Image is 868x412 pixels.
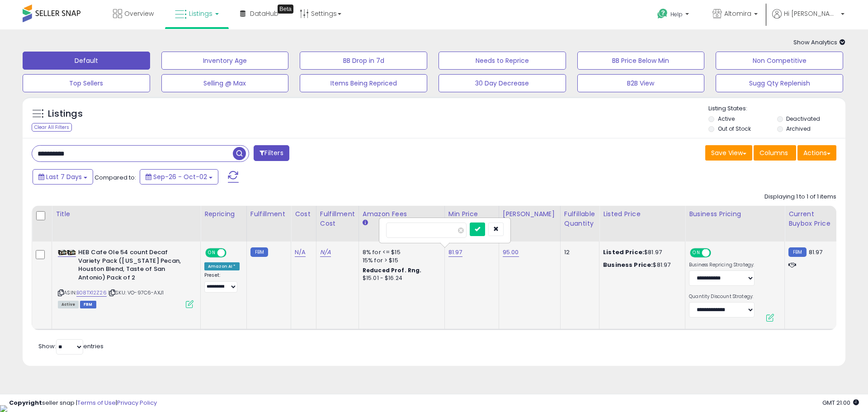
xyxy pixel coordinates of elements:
[689,294,755,300] label: Quantity Discount Strategy:
[603,261,678,269] div: $81.97
[161,52,289,70] button: Inventory Age
[603,248,678,256] div: $81.97
[759,148,788,157] span: Columns
[439,52,566,70] button: Needs to Reprice
[363,219,368,227] small: Amazon Fees.
[754,145,796,161] button: Columns
[603,248,644,256] b: Listed Price:
[503,248,519,257] a: 95.00
[718,125,751,133] label: Out of Stock
[448,209,495,219] div: Min Price
[363,248,438,256] div: 8% for <= $15
[689,209,781,219] div: Business Pricing
[448,248,462,257] a: 81.97
[48,108,83,120] h5: Listings
[124,9,154,18] span: Overview
[33,169,93,185] button: Last 7 Days
[689,262,755,268] label: Business Repricing Strategy:
[38,342,104,350] span: Show: entries
[708,104,845,113] p: Listing States:
[278,5,293,14] div: Tooltip anchor
[788,209,835,228] div: Current Buybox Price
[793,38,845,47] span: Show Analytics
[58,301,79,308] span: All listings currently available for purchase on Amazon
[206,249,217,257] span: ON
[603,260,653,269] b: Business Price:
[716,74,843,92] button: Sugg Qty Replenish
[9,398,42,407] strong: Copyright
[363,266,422,274] b: Reduced Prof. Rng.
[58,248,193,307] div: ASIN:
[603,209,681,219] div: Listed Price
[705,145,752,161] button: Save View
[250,247,268,257] small: FBM
[577,52,705,70] button: BB Price Below Min
[724,9,751,18] span: Altomira
[76,289,107,297] a: B08TX12Z26
[809,248,823,256] span: 81.97
[670,10,683,18] span: Help
[225,249,240,257] span: OFF
[32,123,72,132] div: Clear All Filters
[772,9,844,29] a: Hi [PERSON_NAME]
[564,209,595,228] div: Fulfillable Quantity
[650,1,698,29] a: Help
[56,209,197,219] div: Title
[564,248,592,256] div: 12
[577,74,705,92] button: B2B View
[250,209,287,219] div: Fulfillment
[94,173,136,182] span: Compared to:
[295,248,306,257] a: N/A
[786,125,811,133] label: Archived
[204,272,240,293] div: Preset:
[439,74,566,92] button: 30 Day Decrease
[691,249,702,257] span: ON
[140,169,218,185] button: Sep-26 - Oct-02
[363,275,438,282] div: $15.01 - $16.24
[78,248,188,284] b: HEB Cafe Ole 54 count Decaf Variety Pack ([US_STATE] Pecan, Houston Blend, Taste of San Antonio) ...
[80,301,96,308] span: FBM
[786,115,820,123] label: Deactivated
[797,145,836,161] button: Actions
[153,172,207,181] span: Sep-26 - Oct-02
[822,398,859,407] span: 2025-10-10 21:00 GMT
[764,193,836,201] div: Displaying 1 to 1 of 1 items
[363,209,441,219] div: Amazon Fees
[710,249,724,257] span: OFF
[77,398,116,407] a: Terms of Use
[718,115,735,123] label: Active
[320,248,331,257] a: N/A
[788,247,806,257] small: FBM
[204,262,240,270] div: Amazon AI *
[189,9,212,18] span: Listings
[363,256,438,265] div: 15% for > $15
[161,74,289,92] button: Selling @ Max
[250,9,278,18] span: DataHub
[9,399,157,407] div: seller snap | |
[117,398,157,407] a: Privacy Policy
[58,250,76,256] img: 41-3VDaGyVL._SL40_.jpg
[46,172,82,181] span: Last 7 Days
[295,209,312,219] div: Cost
[23,52,150,70] button: Default
[320,209,355,228] div: Fulfillment Cost
[300,52,427,70] button: BB Drop in 7d
[204,209,243,219] div: Repricing
[716,52,843,70] button: Non Competitive
[503,209,557,219] div: [PERSON_NAME]
[657,8,668,19] i: Get Help
[23,74,150,92] button: Top Sellers
[254,145,289,161] button: Filters
[784,9,838,18] span: Hi [PERSON_NAME]
[108,289,164,296] span: | SKU: VO-97C6-AXJ1
[300,74,427,92] button: Items Being Repriced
